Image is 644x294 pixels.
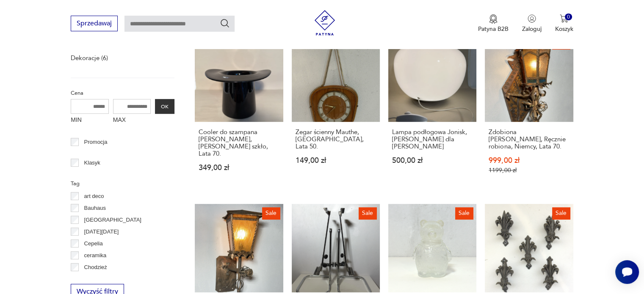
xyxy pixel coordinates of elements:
[71,179,174,188] p: Tag
[199,129,279,157] h3: Cooler do szampana [PERSON_NAME], [PERSON_NAME] szkło, Lata 70.
[220,18,230,28] button: Szukaj
[199,164,279,171] p: 349,00 zł
[84,263,107,272] p: Chodzież
[485,34,573,190] a: SaleZdobiona Miedziana Latarnia, Ręcznie robiona, Niemcy, Lata 70.Zdobiona [PERSON_NAME], Ręcznie...
[528,14,536,23] img: Ikonka użytkownika
[195,34,283,190] a: Cooler do szampana Leonardo, Czarne szkło, Lata 70.Cooler do szampana [PERSON_NAME], [PERSON_NAME...
[392,129,473,150] h3: Lampa podłogowa Jonisk, [PERSON_NAME] dla [PERSON_NAME]
[615,260,639,284] iframe: Smartsupp widget button
[478,14,509,33] a: Ikona medaluPatyna B2B
[292,34,380,190] a: Zegar ścienny Mauthe, Niemcy, Lata 50.Zegar ścienny Mauthe, [GEOGRAPHIC_DATA], Lata 50.149,00 zł
[84,227,119,236] p: [DATE][DATE]
[84,275,105,284] p: Ćmielów
[296,157,376,164] p: 149,00 zł
[489,167,569,174] p: 1199,00 zł
[522,14,542,33] button: Zaloguj
[71,114,109,127] label: MIN
[84,192,104,201] p: art deco
[565,14,572,21] div: 0
[522,25,542,33] p: Zaloguj
[155,99,174,114] button: OK
[478,14,509,33] button: Patyna B2B
[489,14,498,24] img: Ikona medalu
[392,157,473,164] p: 500,00 zł
[555,14,573,33] button: 0Koszyk
[84,239,103,248] p: Cepelia
[71,16,118,31] button: Sprzedawaj
[84,251,107,260] p: ceramika
[84,215,141,225] p: [GEOGRAPHIC_DATA]
[113,114,151,127] label: MAX
[71,52,108,64] a: Dekoracje (6)
[312,10,337,36] img: Patyna - sklep z meblami i dekoracjami vintage
[555,25,573,33] p: Koszyk
[71,88,174,98] p: Cena
[560,14,568,23] img: Ikona koszyka
[84,158,100,168] p: Klasyk
[296,129,376,150] h3: Zegar ścienny Mauthe, [GEOGRAPHIC_DATA], Lata 50.
[84,137,108,147] p: Promocja
[84,203,106,213] p: Bauhaus
[478,25,509,33] p: Patyna B2B
[489,129,569,150] h3: Zdobiona [PERSON_NAME], Ręcznie robiona, Niemcy, Lata 70.
[388,34,476,190] a: Lampa podłogowa Jonisk, Carl Öjerstam dla IkeaLampa podłogowa Jonisk, [PERSON_NAME] dla [PERSON_N...
[489,157,569,164] p: 999,00 zł
[71,21,118,27] a: Sprzedawaj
